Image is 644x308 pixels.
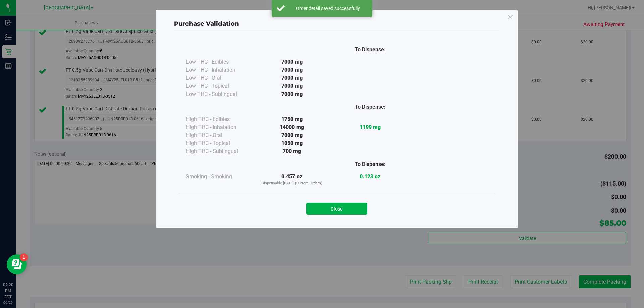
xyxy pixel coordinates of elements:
strong: 0.123 oz [360,173,380,180]
div: Low THC - Oral [186,74,253,82]
button: Close [306,203,367,215]
div: Low THC - Inhalation [186,66,253,74]
div: To Dispense: [331,46,409,54]
div: High THC - Inhalation [186,123,253,131]
div: High THC - Edibles [186,115,253,123]
div: 700 mg [253,147,331,156]
div: High THC - Topical [186,139,253,147]
div: Order detail saved successfully [288,5,367,12]
div: High THC - Sublingual [186,147,253,156]
div: 7000 mg [253,131,331,139]
span: Purchase Validation [174,20,239,27]
iframe: Resource center [7,254,27,274]
div: 7000 mg [253,58,331,66]
div: Smoking - Smoking [186,173,253,181]
iframe: Resource center unread badge [20,253,28,261]
div: 0.457 oz [253,173,331,186]
div: 7000 mg [253,82,331,90]
div: 1750 mg [253,115,331,123]
p: Dispensable [DATE] (Current Orders) [253,181,331,186]
strong: 1199 mg [360,124,381,130]
div: High THC - Oral [186,131,253,139]
div: Low THC - Sublingual [186,90,253,98]
div: 7000 mg [253,74,331,82]
div: Low THC - Topical [186,82,253,90]
div: To Dispense: [331,160,409,168]
div: 14000 mg [253,123,331,131]
div: 7000 mg [253,90,331,98]
div: Low THC - Edibles [186,58,253,66]
div: 7000 mg [253,66,331,74]
div: To Dispense: [331,103,409,111]
div: 1050 mg [253,139,331,147]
